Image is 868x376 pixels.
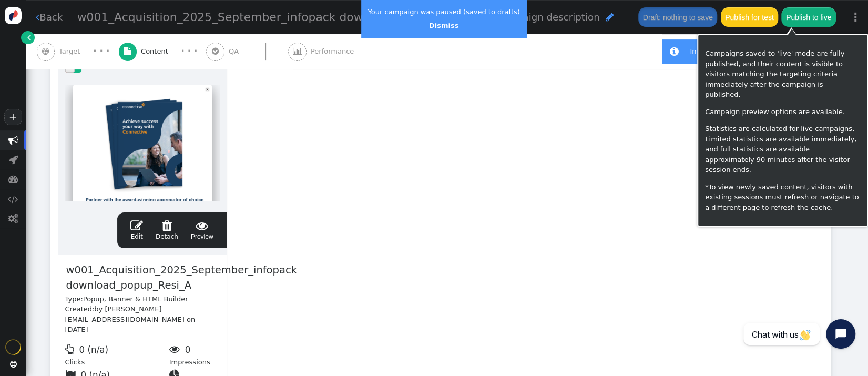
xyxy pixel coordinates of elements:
span: Popup, Banner & HTML Builder [83,295,188,303]
span:  [8,135,18,145]
span:  [606,12,614,22]
p: Statistics are calculated for live campaigns. Limited statistics are available immediately, and f... [705,124,860,175]
a: Dismiss [429,22,458,29]
a: Back [36,10,63,24]
span:  [36,12,39,22]
span:  [27,32,31,43]
a:  Target · · · [37,34,119,69]
p: *To view newly saved content, visitors with existing sessions must refresh or navigate to a diffe... [705,182,860,213]
span:  [8,194,18,204]
span:  [124,47,131,55]
span:  [156,219,178,232]
span:  [65,344,77,354]
a: Preview [191,219,213,241]
span: 0 (n/a) [79,344,108,355]
button: Draft: nothing to save [638,7,717,26]
a: ⋮ [843,2,868,33]
span: w001_Acquisition_2025_September_infopack download_popup_Resi [77,11,466,24]
span:  [10,361,17,368]
span:  [293,47,302,55]
span:  [42,47,49,55]
span: Content [141,46,172,57]
div: In last 90 min: [690,46,742,57]
div: Type: [65,294,220,304]
span: by [PERSON_NAME][EMAIL_ADDRESS][DOMAIN_NAME] on [DATE] [65,305,196,333]
span: Performance [311,46,358,57]
span: QA [229,46,243,57]
div: · · · [93,45,109,58]
span:  [8,174,18,184]
button: Publish to live [781,7,835,26]
span:  [212,47,219,55]
button: Publish for test [721,7,778,26]
img: logo-icon.svg [5,7,22,24]
a: Detach [156,219,178,241]
div: Created: [65,304,220,335]
a:  QA [206,34,288,69]
p: Campaign preview options are available. [705,107,860,117]
div: Clicks [65,342,169,368]
span: 0 [185,344,191,355]
span:  [169,344,183,354]
span: Detach [156,219,178,240]
span:  [670,46,679,57]
span:  [130,219,143,232]
span: w001_Acquisition_2025_September_infopack download_popup_Resi_A [65,262,298,294]
a: Edit [130,219,143,241]
span: Preview [191,219,213,241]
a:  Performance [288,34,376,69]
span:  [8,214,18,223]
p: Campaigns saved to 'live' mode are fully published, and their content is visible to visitors matc... [705,48,860,100]
span:  [191,219,213,232]
span: Campaign description [495,12,599,23]
div: · · · [181,45,197,58]
span: Target [59,46,84,57]
a: + [4,109,22,125]
div: Impressions [169,342,220,368]
span:  [9,155,18,165]
a:  Content · · · [119,34,207,69]
a:  [21,31,34,44]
